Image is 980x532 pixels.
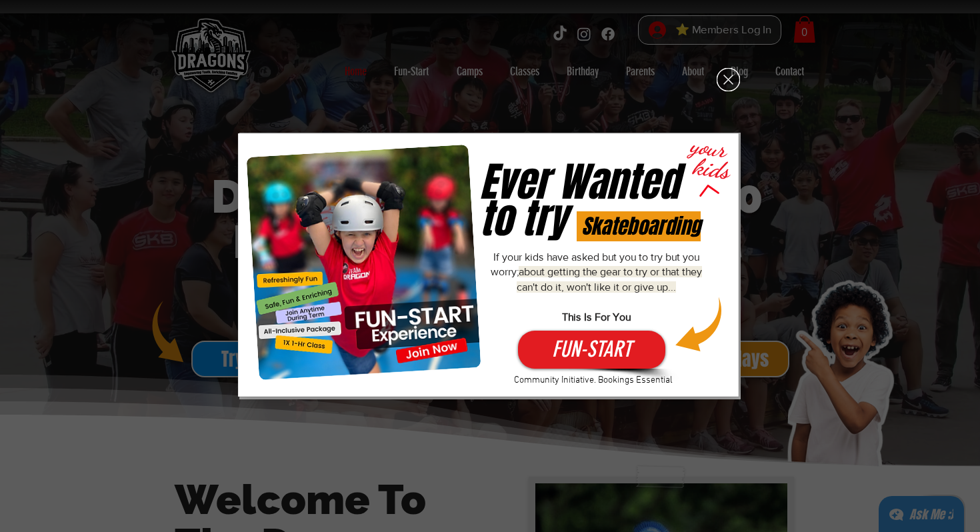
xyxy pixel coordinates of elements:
span: Ever Wanted to try [479,153,679,249]
span: Skateboarding [581,211,701,241]
span: your kids [685,131,734,185]
span: If your kids have asked but you to try but you worry; [491,251,702,323]
img: FUN-START.png [247,145,481,381]
span: This Is For You [562,311,631,323]
span: FUN-START [552,334,631,365]
span: about getting the gear to try or that they can't do it, won't like it or give up... [517,266,702,292]
span: Community Initiative. Bookings Essential [514,375,673,386]
div: Back to site [717,68,740,91]
button: FUN-START [518,331,665,369]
